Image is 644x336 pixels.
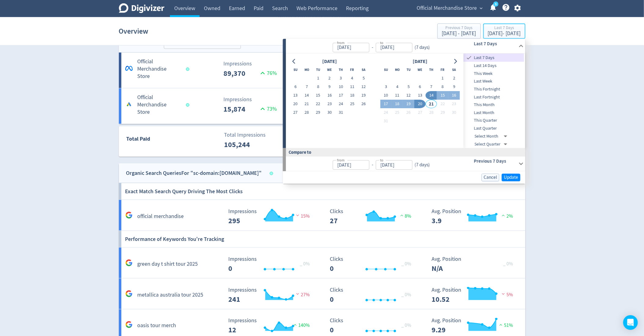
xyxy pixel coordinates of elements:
[358,66,369,74] th: Saturday
[125,212,133,219] svg: Google Analytics
[403,66,414,74] th: Tuesday
[414,100,426,109] button: 20
[380,100,392,109] button: 17
[464,101,524,109] div: This Month
[464,62,524,69] span: Last 14 Days
[479,6,484,11] span: expand_more
[125,290,133,297] svg: Google Analytics
[225,318,317,334] svg: Impressions 12
[426,83,437,91] button: 7
[324,74,335,83] button: 2
[335,91,347,100] button: 17
[414,83,426,91] button: 6
[414,109,426,117] button: 27
[358,100,369,109] button: 26
[502,174,521,181] button: Update
[464,70,524,77] span: This Week
[290,83,301,91] button: 6
[300,261,310,267] span: _ 0%
[335,100,347,109] button: 24
[380,83,392,91] button: 3
[119,248,525,279] a: green day t shirt tour 2025 Impressions 0 Impressions 0 _ 0% Clicks 0 Clicks 0 _ 0% Avg. Position...
[437,109,448,117] button: 29
[464,93,524,101] div: Last Fortnight
[358,91,369,100] button: 19
[283,148,525,157] div: Compare to
[138,291,204,299] h5: metallica australia tour 2025
[412,162,430,169] div: ( 7 days )
[119,88,525,124] a: Official Merchandise StoreImpressions15,87473%Clicks26425%Conversions5.3333%ROAS5.740%Amount Spen...
[484,175,497,180] span: Cancel
[223,60,279,68] p: Impressions
[403,83,414,91] button: 5
[312,83,324,91] button: 8
[138,213,184,220] h5: official merchandise
[500,213,506,218] img: positive-performance.svg
[392,109,403,117] button: 25
[335,83,347,91] button: 10
[464,54,524,62] div: Last 7 Days
[327,256,419,272] svg: Clicks 0
[475,132,510,140] div: Select Month
[324,100,335,109] button: 23
[380,40,383,45] label: to
[464,86,524,93] span: This Fortnight
[474,158,516,165] h6: Previous 7 Days
[369,162,376,169] div: -
[223,68,259,79] p: 89,370
[301,66,312,74] th: Monday
[324,91,335,100] button: 16
[392,100,403,109] button: 18
[295,292,310,298] span: 27%
[448,100,460,109] button: 23
[482,174,499,181] button: Cancel
[347,91,358,100] button: 18
[429,287,520,303] svg: Avg. Position 10.52
[119,135,187,146] div: Total Paid
[464,124,524,132] div: Last Quarter
[358,74,369,83] button: 5
[392,83,403,91] button: 4
[464,109,524,116] span: Last Month
[623,315,638,330] div: Open Intercom Messenger
[500,292,506,296] img: negative-performance.svg
[324,109,335,117] button: 30
[474,40,516,47] h6: Last 7 Days
[464,78,524,85] span: Last Week
[464,54,524,148] nav: presets
[448,66,460,74] th: Saturday
[286,54,525,148] div: from-to(7 days)Last 7 Days
[426,91,437,100] button: 14
[442,31,476,36] div: [DATE] - [DATE]
[437,24,481,39] button: Previous 7 Days[DATE] - [DATE]
[347,100,358,109] button: 25
[464,102,524,108] span: This Month
[429,209,520,225] svg: Avg. Position 3.9
[442,26,476,31] div: Previous 7 Days
[292,323,310,329] span: 140%
[392,66,403,74] th: Monday
[437,66,448,74] th: Friday
[414,66,426,74] th: Wednesday
[464,117,524,125] div: This Quarter
[448,83,460,91] button: 9
[301,100,312,109] button: 21
[286,157,525,171] div: from-to(7 days)Previous 7 Days
[451,57,460,66] button: Go to next month
[426,66,437,74] th: Thursday
[125,231,224,247] h6: Performance of Keywords You're Tracking
[464,70,524,78] div: This Week
[358,83,369,91] button: 12
[126,169,262,178] div: Organic Search Queries For "sc-domain:[DOMAIN_NAME]"
[119,53,525,88] a: *Official Merchandise StoreImpressions89,37076%Clicks2,178174%Conversions27.00286%ROAS3.245%Amoun...
[380,66,392,74] th: Sunday
[500,213,513,219] span: 2%
[504,175,518,180] span: Update
[380,109,392,117] button: 24
[402,323,411,329] span: _ 0%
[347,74,358,83] button: 4
[429,256,520,272] svg: Avg. Position N/A
[402,261,411,267] span: _ 0%
[464,85,524,93] div: This Fortnight
[295,213,301,218] img: negative-performance.svg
